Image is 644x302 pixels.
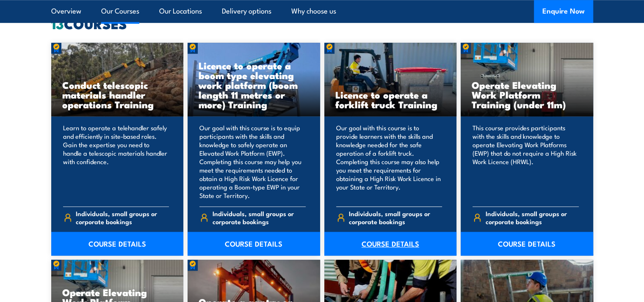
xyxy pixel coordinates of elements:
[76,209,169,225] span: Individuals, small groups or corporate bookings
[486,209,579,225] span: Individuals, small groups or corporate bookings
[336,124,442,200] p: Our goal with this course is to provide learners with the skills and knowledge needed for the saf...
[63,124,169,200] p: Learn to operate a telehandler safely and efficiently in site-based roles. Gain the expertise you...
[51,232,184,255] a: COURSE DETAILS
[199,124,306,200] p: Our goal with this course is to equip participants with the skills and knowledge to safely operat...
[51,13,64,34] strong: 13
[199,60,309,109] h3: Licence to operate a boom type elevating work platform (boom length 11 metres or more) Training
[51,17,593,29] h2: COURSES
[472,80,582,109] h3: Operate Elevating Work Platform Training (under 11m)
[473,124,579,200] p: This course provides participants with the skills and knowledge to operate Elevating Work Platfor...
[461,232,593,255] a: COURSE DETAILS
[349,209,442,225] span: Individuals, small groups or corporate bookings
[324,232,457,255] a: COURSE DETAILS
[62,80,173,109] h3: Conduct telescopic materials handler operations Training
[335,90,446,109] h3: Licence to operate a forklift truck Training
[213,209,306,225] span: Individuals, small groups or corporate bookings
[188,232,320,255] a: COURSE DETAILS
